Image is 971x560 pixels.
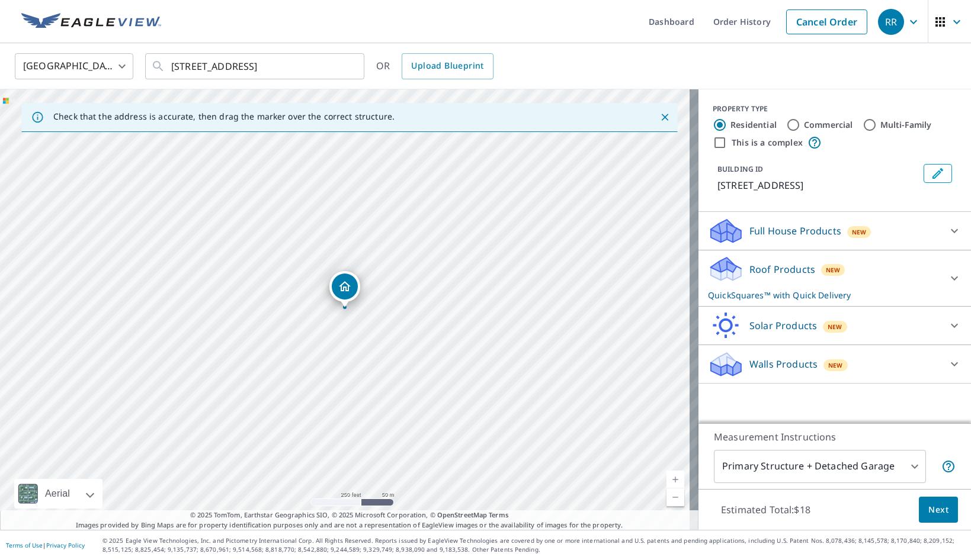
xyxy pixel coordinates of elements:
[376,53,493,79] div: OR
[749,224,841,238] p: Full House Products
[717,178,919,192] p: [STREET_ADDRESS]
[708,289,940,301] p: QuickSquares™ with Quick Delivery
[713,104,957,114] div: PROPERTY TYPE
[919,497,958,523] button: Next
[15,50,133,83] div: [GEOGRAPHIC_DATA]
[714,450,926,483] div: Primary Structure + Detached Garage
[102,536,965,554] p: © 2025 Eagle View Technologies, Inc. and Pictometry International Corp. All Rights Reserved. Repo...
[826,265,841,275] span: New
[732,137,803,149] label: This is a complex
[804,119,853,131] label: Commercial
[786,9,867,34] a: Cancel Order
[6,541,43,549] a: Terms of Use
[437,510,487,519] a: OpenStreetMap
[924,164,952,183] button: Edit building 1
[411,59,483,73] span: Upload Blueprint
[852,227,867,237] span: New
[6,542,85,549] p: |
[941,459,956,474] span: Your report will include the primary structure and a detached garage if one exists.
[749,262,815,276] p: Roof Products
[190,510,508,520] span: © 2025 TomTom, Earthstar Geographics SIO, © 2025 Microsoft Corporation, ©
[666,488,684,506] a: Current Level 17, Zoom Out
[749,357,818,371] p: Walls Products
[489,510,508,519] a: Terms
[880,119,932,131] label: Multi-Family
[41,479,73,508] div: Aerial
[708,217,962,245] div: Full House ProductsNew
[14,479,102,508] div: Aerial
[712,497,820,523] p: Estimated Total: $18
[171,50,340,83] input: Search by address or latitude-longitude
[329,271,360,308] div: Dropped pin, building 1, Residential property, 302 E 4th St Mc Cook, NE 69001
[708,350,962,378] div: Walls ProductsNew
[714,430,956,444] p: Measurement Instructions
[730,119,777,131] label: Residential
[666,471,684,488] a: Current Level 17, Zoom In
[717,164,763,174] p: BUILDING ID
[21,13,161,31] img: EV Logo
[46,541,85,549] a: Privacy Policy
[749,318,817,333] p: Solar Products
[828,322,842,332] span: New
[708,311,962,340] div: Solar ProductsNew
[878,9,904,35] div: RR
[657,110,672,125] button: Close
[402,53,493,79] a: Upload Blueprint
[828,361,843,370] span: New
[53,111,395,122] p: Check that the address is accurate, then drag the marker over the correct structure.
[928,503,948,517] span: Next
[708,255,962,301] div: Roof ProductsNewQuickSquares™ with Quick Delivery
